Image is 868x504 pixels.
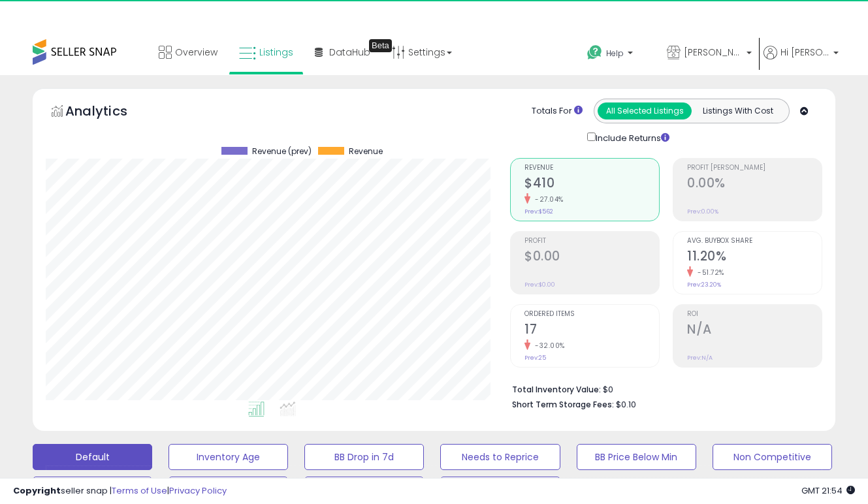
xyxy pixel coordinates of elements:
[780,46,829,59] span: Hi [PERSON_NAME]
[524,311,659,318] span: Ordered Items
[657,33,762,75] a: [PERSON_NAME] Products
[687,354,713,362] small: Prev: N/A
[259,46,293,59] span: Listings
[149,33,227,72] a: Overview
[329,46,370,59] span: DataHub
[606,48,624,59] span: Help
[229,33,303,72] a: Listings
[577,130,685,145] div: Include Returns
[13,484,61,497] strong: Copyright
[512,381,812,396] li: $0
[764,46,839,75] a: Hi [PERSON_NAME]
[587,44,603,61] i: Get Help
[512,399,614,410] b: Short Term Storage Fees:
[532,105,583,118] div: Totals For
[112,484,167,497] a: Terms of Use
[801,484,855,497] span: 2025-10-12 21:54 GMT
[616,398,636,411] span: $0.10
[524,176,659,193] h2: $410
[687,238,822,245] span: Avg. Buybox Share
[33,444,152,470] button: Default
[369,39,392,52] div: Tooltip anchor
[349,147,383,156] span: Revenue
[252,147,312,156] span: Revenue (prev)
[175,46,217,59] span: Overview
[693,268,724,277] small: -51.72%
[13,485,227,497] div: seller snap | |
[524,208,553,215] small: Prev: $562
[440,444,560,470] button: Needs to Reprice
[687,208,718,215] small: Prev: 0.00%
[65,102,153,123] h5: Analytics
[687,311,822,318] span: ROI
[524,354,546,362] small: Prev: 25
[304,444,424,470] button: BB Drop in 7d
[524,238,659,245] span: Profit
[382,33,462,72] a: Settings
[713,444,832,470] button: Non Competitive
[687,165,822,172] span: Profit [PERSON_NAME]
[530,341,565,351] small: -32.00%
[691,102,785,119] button: Listings With Cost
[687,281,721,289] small: Prev: 23.20%
[687,322,822,339] h2: N/A
[577,444,696,470] button: BB Price Below Min
[305,33,380,72] a: DataHub
[524,165,659,172] span: Revenue
[524,249,659,266] h2: $0.00
[687,249,822,266] h2: 11.20%
[577,35,655,75] a: Help
[684,46,743,59] span: [PERSON_NAME] Products
[598,102,692,119] button: All Selected Listings
[530,195,564,204] small: -27.04%
[169,444,288,470] button: Inventory Age
[687,176,822,193] h2: 0.00%
[524,281,555,289] small: Prev: $0.00
[512,384,601,395] b: Total Inventory Value:
[524,322,659,339] h2: 17
[169,484,227,497] a: Privacy Policy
